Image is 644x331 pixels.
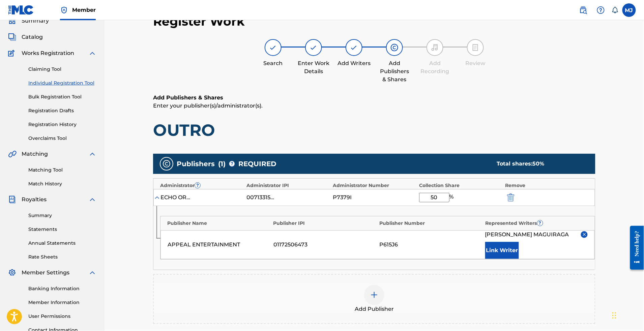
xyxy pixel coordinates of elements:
[168,241,270,249] div: APPEAL ENTERTAINMENT
[471,43,479,52] img: step indicator icon for Review
[625,220,644,276] iframe: Resource Center
[537,220,543,226] span: ?
[379,241,482,249] div: P615J6
[28,93,96,100] a: Bulk Registration Tool
[28,121,96,128] a: Registration History
[88,269,96,277] img: expand
[497,160,582,168] div: Total shares:
[419,182,502,189] div: Collection Share
[72,6,96,14] span: Member
[154,194,160,201] img: expand-cell-toggle
[485,231,569,239] span: [PERSON_NAME] MAGUIRAGA
[337,59,371,67] div: Add Writers
[153,94,595,102] h6: Add Publishers & Shares
[379,220,482,227] div: Publisher Number
[22,33,43,41] span: Catalog
[88,195,96,204] img: expand
[582,232,587,237] img: remove-from-list-button
[28,313,96,320] a: User Permissions
[8,33,43,41] a: CatalogCatalog
[153,102,595,110] p: Enter your publisher(s)/administrator(s).
[418,59,452,76] div: Add Recording
[8,33,16,41] img: Catalog
[88,49,96,57] img: expand
[532,160,544,167] span: 50 %
[218,159,226,169] span: ( 1 )
[579,6,587,14] img: search
[256,59,290,67] div: Search
[246,182,329,189] div: Administrator IPI
[28,107,96,114] a: Registration Drafts
[28,299,96,306] a: Member Information
[229,161,235,167] span: ?
[28,80,96,87] a: Individual Registration Tool
[612,7,618,13] div: Notifications
[28,226,96,233] a: Statements
[612,305,616,326] div: Glisser
[610,299,644,331] div: Widget de chat
[28,285,96,292] a: Banking Information
[333,182,416,189] div: Administrator Number
[22,49,74,57] span: Works Registration
[505,182,588,189] div: Remove
[8,49,17,57] img: Works Registration
[390,43,399,52] img: step indicator icon for Add Publishers & Shares
[153,120,595,140] h1: OUTRO
[160,182,243,189] div: Administrator
[238,159,276,169] span: REQUIRED
[310,43,318,52] img: step indicator icon for Enter Work Details
[28,135,96,142] a: Overclaims Tool
[22,195,47,204] span: Royalties
[269,43,277,52] img: step indicator icon for Search
[594,3,608,17] div: Help
[8,269,16,277] img: Member Settings
[485,242,519,259] button: Link Writer
[355,305,394,313] span: Add Publisher
[22,150,48,158] span: Matching
[273,220,376,227] div: Publisher IPI
[8,5,34,15] img: MLC Logo
[370,291,378,299] img: add
[297,59,330,76] div: Enter Work Details
[28,212,96,219] a: Summary
[273,241,376,249] div: 01172506473
[177,159,215,169] span: Publishers
[350,43,358,52] img: step indicator icon for Add Writers
[622,3,636,17] div: User Menu
[378,59,411,84] div: Add Publishers & Shares
[8,17,49,25] a: SummarySummary
[88,150,96,158] img: expand
[459,59,492,67] div: Review
[449,193,456,202] span: %
[167,220,270,227] div: Publisher Name
[431,43,439,52] img: step indicator icon for Add Recording
[610,299,644,331] iframe: Chat Widget
[22,17,49,25] span: Summary
[60,6,68,14] img: Top Rightsholder
[597,6,605,14] img: help
[28,180,96,187] a: Match History
[163,160,171,168] img: publishers
[486,220,588,227] div: Represented Writers
[22,269,69,277] span: Member Settings
[195,183,200,188] span: ?
[8,150,17,158] img: Matching
[8,195,16,204] img: Royalties
[28,253,96,261] a: Rate Sheets
[153,14,245,29] h2: Register Work
[507,193,515,202] img: 12a2ab48e56ec057fbd8.svg
[28,167,96,174] a: Matching Tool
[28,240,96,247] a: Annual Statements
[28,66,96,73] a: Claiming Tool
[577,3,590,17] a: Public Search
[8,17,16,25] img: Summary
